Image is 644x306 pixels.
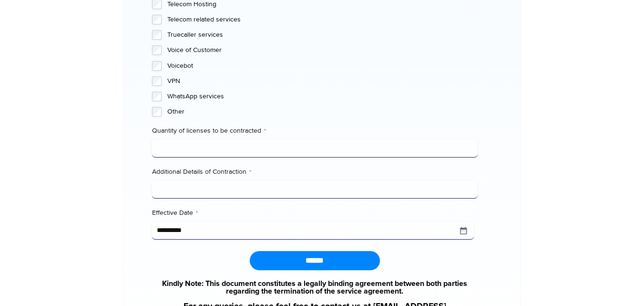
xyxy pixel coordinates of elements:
[167,107,478,116] label: Other
[167,30,478,40] label: Truecaller services
[152,167,478,177] label: Additional Details of Contraction
[167,76,478,86] label: VPN
[167,15,478,24] label: Telecom related services
[167,45,478,55] label: Voice of Customer
[167,61,478,71] label: Voicebot
[167,92,478,101] label: WhatsApp services
[152,208,478,218] label: Effective Date
[152,280,478,295] a: Kindly Note: This document constitutes a legally binding agreement between both parties regarding...
[152,126,478,136] label: Quantity of licenses to be contracted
